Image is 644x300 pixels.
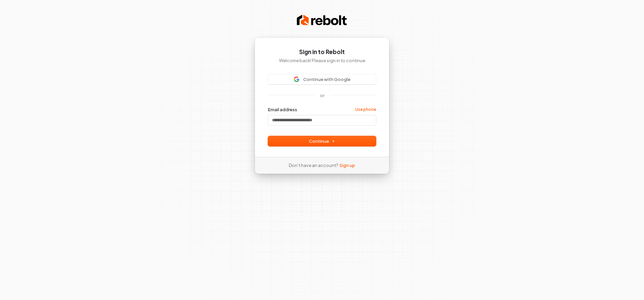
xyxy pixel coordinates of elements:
[297,13,347,27] img: Rebolt Logo
[355,107,376,112] a: Use phone
[268,106,297,113] label: Email address
[268,74,376,84] button: Sign in with GoogleContinue with Google
[339,162,355,168] a: Sign up
[268,136,376,146] button: Continue
[320,92,324,98] p: or
[289,162,338,168] span: Don’t have an account?
[268,57,376,63] p: Welcome back! Please sign in to continue
[303,76,351,82] span: Continue with Google
[268,48,376,56] h1: Sign in to Rebolt
[294,77,299,82] img: Sign in with Google
[309,138,335,144] span: Continue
